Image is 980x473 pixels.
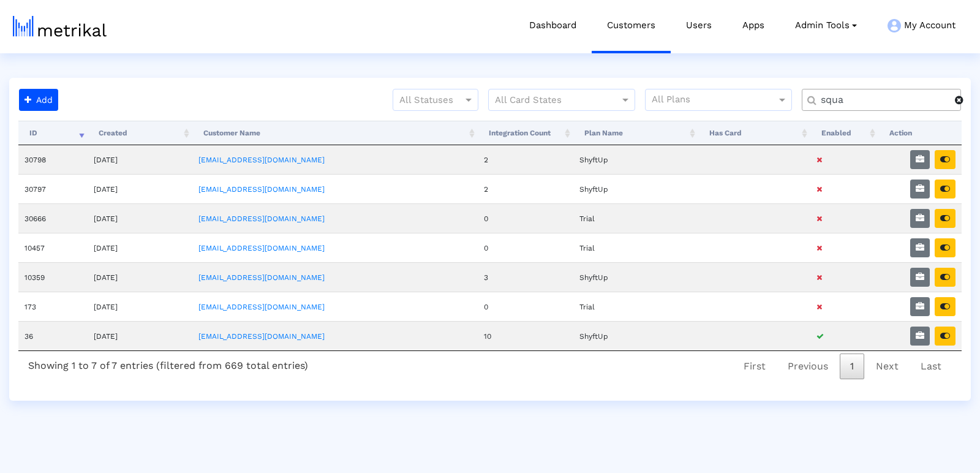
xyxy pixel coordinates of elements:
[19,89,58,111] button: Add
[573,121,698,145] th: Plan Name: activate to sort column ascending
[18,145,88,174] td: 30798
[573,174,698,203] td: ShyftUp
[478,174,573,203] td: 2
[198,273,325,282] a: [EMAIL_ADDRESS][DOMAIN_NAME]
[18,292,88,321] td: 173
[573,262,698,292] td: ShyftUp
[840,354,864,379] a: 1
[88,121,192,145] th: Created: activate to sort column ascending
[18,233,88,262] td: 10457
[777,354,839,379] a: Previous
[13,16,107,37] img: metrical-logo-light.png
[88,233,192,262] td: [DATE]
[910,354,952,379] a: Last
[88,292,192,321] td: [DATE]
[198,303,325,311] a: [EMAIL_ADDRESS][DOMAIN_NAME]
[478,292,573,321] td: 0
[888,19,901,32] img: my-account-menu-icon.png
[198,214,325,223] a: [EMAIL_ADDRESS][DOMAIN_NAME]
[478,321,573,350] td: 10
[88,145,192,174] td: [DATE]
[652,93,778,108] input: All Plans
[88,321,192,350] td: [DATE]
[18,321,88,350] td: 36
[573,145,698,174] td: ShyftUp
[573,203,698,233] td: Trial
[573,321,698,350] td: ShyftUp
[198,185,325,194] a: [EMAIL_ADDRESS][DOMAIN_NAME]
[198,156,325,164] a: [EMAIL_ADDRESS][DOMAIN_NAME]
[88,262,192,292] td: [DATE]
[18,174,88,203] td: 30797
[878,121,962,145] th: Action
[198,244,325,252] a: [EMAIL_ADDRESS][DOMAIN_NAME]
[810,121,878,145] th: Enabled: activate to sort column ascending
[88,203,192,233] td: [DATE]
[812,94,955,107] input: Customer Name
[495,93,606,108] input: All Card States
[478,145,573,174] td: 2
[865,354,909,379] a: Next
[18,262,88,292] td: 10359
[573,292,698,321] td: Trial
[18,121,88,145] th: ID: activate to sort column ascending
[478,203,573,233] td: 0
[733,354,776,379] a: First
[198,332,325,341] a: [EMAIL_ADDRESS][DOMAIN_NAME]
[88,174,192,203] td: [DATE]
[478,121,573,145] th: Integration Count: activate to sort column ascending
[18,203,88,233] td: 30666
[192,121,478,145] th: Customer Name: activate to sort column ascending
[478,233,573,262] td: 0
[18,351,318,376] div: Showing 1 to 7 of 7 entries (filtered from 669 total entries)
[573,233,698,262] td: Trial
[698,121,810,145] th: Has Card: activate to sort column ascending
[478,262,573,292] td: 3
